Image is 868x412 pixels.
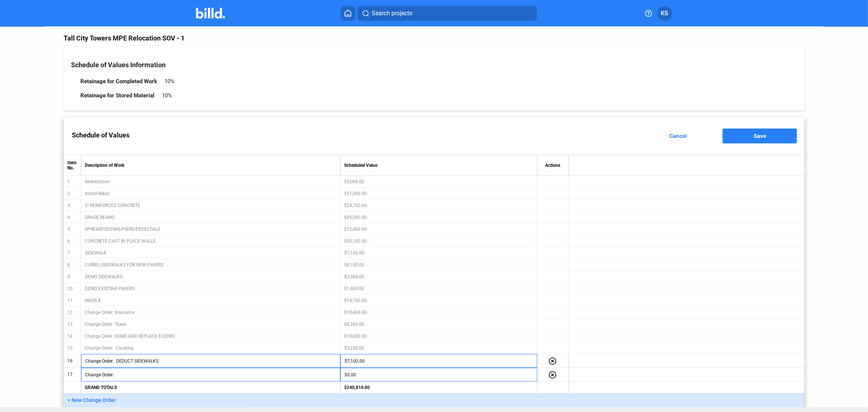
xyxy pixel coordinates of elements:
[657,6,672,21] button: KS
[164,78,174,85] div: 10%
[340,155,537,176] th: Scheduled Value
[80,78,157,85] div: Retainage for Completed Work
[358,6,537,21] button: Search projects
[372,9,412,18] span: Search projects
[64,393,805,407] button: + New Change Order
[67,358,77,363] div: 16
[196,8,225,19] img: Billd Company Logo
[723,129,797,143] button: Save
[669,133,687,139] span: Cancel
[64,155,81,176] th: Item No.
[71,61,166,69] span: Schedule of Values Information
[641,129,715,143] button: Cancel
[64,33,805,43] div: Tall City Towers MPE Relocation SOV - 1
[81,382,340,393] td: GRAND TOTALS
[340,382,537,393] td: $240,810.00
[64,124,138,146] label: Schedule of Values
[754,133,766,139] span: Save
[85,369,116,380] span: Change Order:
[67,372,77,377] div: 17
[81,155,340,176] th: Description of Work
[548,370,557,379] mat-icon: highlight_remove
[661,9,669,18] span: KS
[85,356,116,367] span: Change Order:
[80,92,154,99] div: Retainage for Stored Material
[162,92,172,99] div: 10%
[548,357,557,366] mat-icon: highlight_remove
[537,155,569,176] th: Actions
[67,397,116,403] span: + New Change Order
